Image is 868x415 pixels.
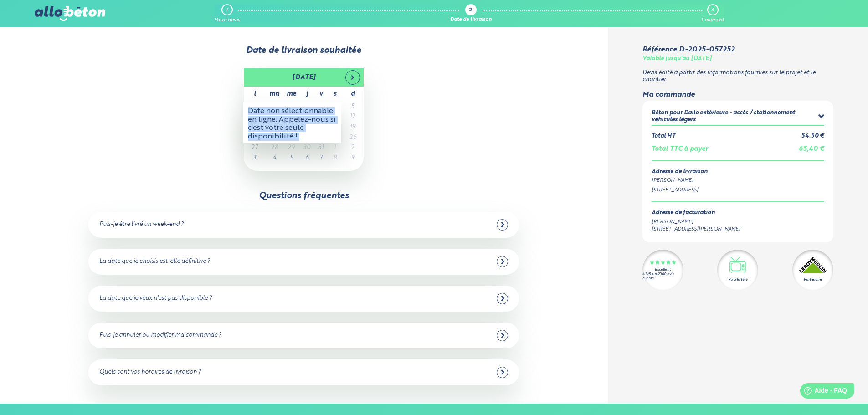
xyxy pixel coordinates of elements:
[35,46,573,56] div: Date de livraison souhaitée
[642,56,712,62] div: Valable jusqu'au [DATE]
[642,272,683,281] div: 4.7/5 sur 2300 avis clients
[99,369,201,376] div: Quels sont vos horaires de livraison ?
[314,153,328,164] td: 7
[342,143,364,153] td: 2
[243,102,341,143] div: Date non sélectionnable en ligne. Appelez-nous si c'est votre seule disponibilité !
[701,17,724,23] div: Paiement
[342,153,364,164] td: 9
[642,91,833,99] div: Ma commande
[35,6,105,21] img: allobéton
[244,153,266,164] td: 3
[283,153,300,164] td: 5
[226,7,228,13] div: 1
[99,221,184,228] div: Puis-je être livré un week-end ?
[99,258,210,265] div: La date que je choisis est-elle définitive ?
[328,87,342,102] th: s
[266,143,283,153] td: 28
[652,186,824,194] div: [STREET_ADDRESS]
[652,169,824,175] div: Adresse de livraison
[266,87,283,102] th: ma
[244,102,266,112] td: 29
[99,332,221,339] div: Puis-je annuler ou modifier ma commande ?
[655,268,671,272] div: Excellent
[266,102,283,112] td: 30
[214,17,240,23] div: Votre devis
[266,68,342,87] th: [DATE]
[314,143,328,153] td: 31
[214,4,240,23] a: 1 Votre devis
[259,191,349,201] div: Questions fréquentes
[244,87,266,102] th: l
[711,7,714,13] div: 3
[328,153,342,164] td: 8
[804,277,822,282] div: Partenaire
[801,133,824,140] div: 54,50 €
[283,102,300,112] td: 1
[799,146,824,152] span: 65,40 €
[469,8,472,14] div: 2
[266,153,283,164] td: 4
[300,153,314,164] td: 6
[314,102,328,112] td: 3
[283,143,300,153] td: 29
[342,87,364,102] th: d
[642,46,734,54] div: Référence D-2025-057252
[342,102,364,112] td: 5
[728,277,747,282] div: Vu à la télé
[652,110,824,125] summary: Béton pour Dalle extérieure - accès / stationnement véhicules légers
[652,133,675,140] div: Total HT
[642,70,833,83] p: Devis édité à partir des informations fournies sur le projet et le chantier
[300,143,314,153] td: 30
[99,295,212,302] div: La date que je veux n'est pas disponible ?
[450,17,492,23] div: Date de livraison
[652,225,740,233] div: [STREET_ADDRESS][PERSON_NAME]
[283,87,300,102] th: me
[342,122,364,133] td: 19
[300,87,314,102] th: j
[328,143,342,153] td: 1
[652,177,824,184] div: [PERSON_NAME]
[652,145,708,153] div: Total TTC à payer
[787,379,858,405] iframe: Help widget launcher
[244,143,266,153] td: 27
[300,102,314,112] td: 2
[314,87,328,102] th: v
[652,218,740,226] div: [PERSON_NAME]
[342,112,364,122] td: 12
[701,4,724,23] a: 3 Paiement
[342,133,364,143] td: 26
[450,4,492,23] a: 2 Date de livraison
[652,210,740,216] div: Adresse de facturation
[652,110,819,123] div: Béton pour Dalle extérieure - accès / stationnement véhicules légers
[328,102,342,112] td: 4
